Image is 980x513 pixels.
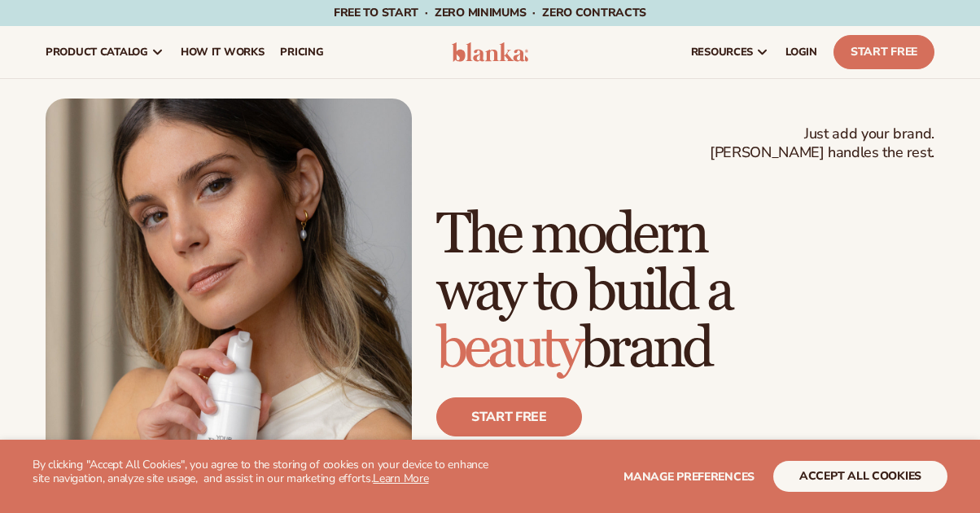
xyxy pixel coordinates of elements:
[785,46,817,59] span: LOGIN
[33,458,490,486] p: By clicking "Accept All Cookies", you agree to the storing of cookies on your device to enhance s...
[181,46,265,59] span: How It Works
[280,46,323,59] span: pricing
[623,469,755,484] span: Manage preferences
[710,125,934,163] span: Just add your brand. [PERSON_NAME] handles the rest.
[777,26,825,78] a: LOGIN
[46,46,148,59] span: product catalog
[691,46,753,59] span: resources
[773,461,947,492] button: accept all cookies
[334,5,646,20] span: Free to start · ZERO minimums · ZERO contracts
[173,26,273,78] a: How It Works
[833,35,934,69] a: Start Free
[436,207,934,378] h1: The modern way to build a brand
[37,26,173,78] a: product catalog
[436,314,580,384] span: beauty
[452,42,528,62] img: logo
[436,397,582,436] a: Start free
[373,471,428,486] a: Learn More
[272,26,331,78] a: pricing
[683,26,777,78] a: resources
[623,461,755,492] button: Manage preferences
